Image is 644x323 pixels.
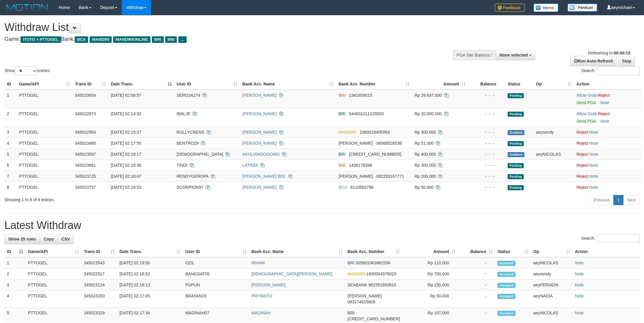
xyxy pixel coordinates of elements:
a: Reject [598,111,610,116]
a: Reject [576,141,588,146]
td: · [574,149,641,160]
a: Reject [598,93,610,98]
span: CSV [61,237,70,241]
button: None selected [496,50,535,60]
a: Reject [576,185,588,190]
span: Copy 1341659015 to clipboard [349,93,372,98]
span: [DATE] 02:18:47 [111,174,141,179]
span: Copy 342301031210502 to clipboard [349,152,401,157]
a: Previous [590,195,614,205]
a: [PERSON_NAME] BDL [242,174,286,179]
span: Copy 1060018405954 to clipboard [360,130,390,135]
span: BRI [152,36,163,43]
a: Copy [40,234,58,244]
a: Note [590,174,598,179]
th: ID [4,79,17,90]
td: [DATE] 02:19:50 [117,257,183,269]
td: · [574,127,641,138]
span: Copy 1408178348 to clipboard [349,163,372,168]
td: aeysendy [531,269,573,280]
a: 1 [613,195,623,205]
span: MANDIRI [347,271,365,276]
img: Feedback.jpg [495,4,525,12]
span: Pending [508,93,524,98]
span: [DATE] 02:06:57 [111,93,141,98]
td: 4 [4,291,26,308]
span: BCA [75,36,88,43]
span: Pending [508,174,524,179]
span: BRI [339,152,345,157]
span: ITOTO > PTTOGEL [21,36,61,43]
td: Rp 700,000 [402,269,458,280]
h1: Latest Withdraw [4,219,640,231]
td: 345023543 [81,257,117,269]
td: 4 [4,138,17,149]
td: PTTOGEL [17,171,73,182]
span: [PERSON_NAME] [347,294,382,298]
th: Op: activate to sort column ascending [534,79,574,90]
td: PTTOGEL [26,280,82,291]
a: IRHAM [251,260,265,265]
td: PTTOGEL [17,182,73,193]
label: Search: [581,234,640,243]
th: Op: activate to sort column ascending [531,246,573,257]
td: 2 [4,269,26,280]
td: PTTOGEL [17,138,73,149]
span: [DATE] 02:14:32 [111,111,141,116]
a: Reject [576,130,588,135]
span: BCA [339,185,347,190]
td: · [574,108,641,127]
th: Bank Acc. Name: activate to sort column ascending [240,79,336,90]
span: 345022954 [75,130,96,135]
td: [DATE] 02:18:52 [117,269,183,280]
td: BANGSAT05 [183,269,249,280]
span: [DATE] 02:18:53 [111,185,141,190]
td: [DATE] 02:17:45 [117,291,183,308]
a: Note [575,294,584,298]
td: PTTOGEL [26,269,82,280]
td: PTTOGEL [17,160,73,171]
a: CSV [57,234,74,244]
span: Grabbed [508,130,524,135]
td: 6 [4,160,17,171]
td: - [458,269,495,280]
span: Refreshing in: [588,51,630,55]
span: Copy 901551893910 to clipboard [368,283,396,287]
th: Balance: activate to sort column ascending [458,246,495,257]
a: Reject [576,163,588,168]
span: Copy 305601063862536 to clipboard [355,260,390,265]
span: TINDI [177,163,188,168]
img: MOTION_logo.png [4,3,50,12]
span: Rp 29.697.000 [414,93,442,98]
div: - - - [470,92,503,98]
th: Bank Acc. Name: activate to sort column ascending [249,246,345,257]
a: Note [590,141,598,146]
a: Note [590,185,598,190]
span: [DATE] 02:18:17 [111,152,141,157]
a: Note [590,163,598,168]
a: Send PGA [576,100,596,105]
a: LATINDI [242,163,258,168]
th: Bank Acc. Number: activate to sort column ascending [336,79,412,90]
span: BRI [347,310,354,315]
td: Rp 110,000 [402,257,458,269]
td: - [458,291,495,308]
a: [PERSON_NAME] [242,185,277,190]
a: Note [575,310,584,315]
a: PRIYANTO [251,294,272,298]
td: 5 [4,149,17,160]
span: BNI [339,93,345,98]
span: SCORPION97 [177,185,203,190]
td: · [574,160,641,171]
span: Rp 300.000 [414,163,436,168]
span: Copy 083174815809 to clipboard [347,299,375,304]
input: Search: [597,66,640,75]
label: Show entries [4,66,50,75]
label: Search: [581,66,640,75]
img: panduan.png [567,4,597,12]
span: [DATE] 02:17:50 [111,141,141,146]
td: 3 [4,280,26,291]
span: BENTRO29 [177,141,199,146]
span: [PERSON_NAME] [339,174,373,179]
span: IBALJE [177,111,191,116]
